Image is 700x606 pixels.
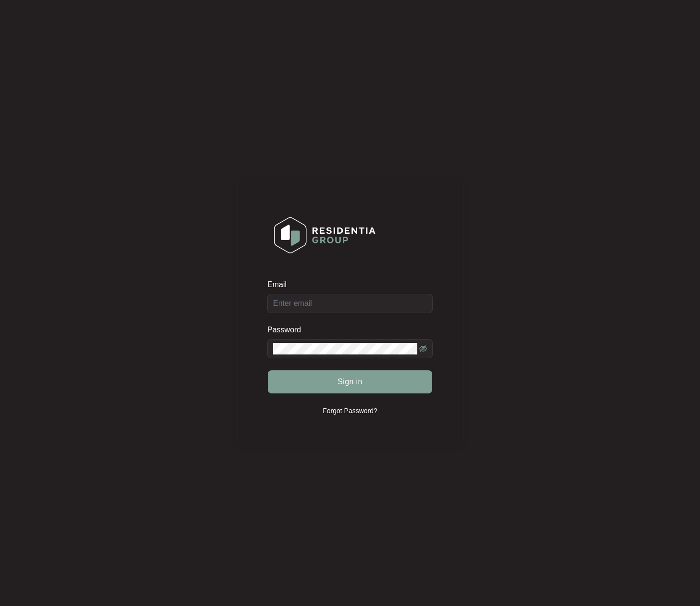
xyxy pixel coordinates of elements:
[267,280,293,290] label: Email
[337,376,362,388] span: Sign in
[267,325,308,335] label: Password
[323,406,377,416] p: Forgot Password?
[268,370,432,393] button: Sign in
[273,343,417,354] input: Password
[419,345,427,353] span: eye-invisible
[267,294,433,313] input: Email
[268,211,382,260] img: Login Logo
